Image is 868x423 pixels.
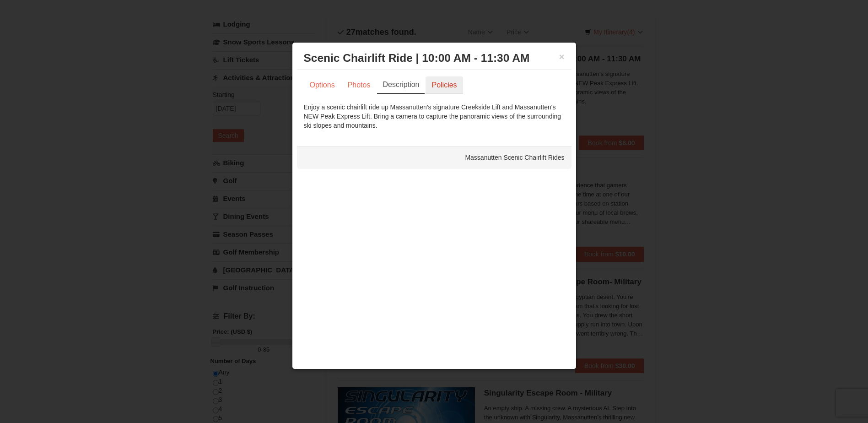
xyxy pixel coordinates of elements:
[304,103,565,130] div: Enjoy a scenic chairlift ride up Massanutten’s signature Creekside Lift and Massanutten's NEW Pea...
[304,51,565,65] h3: Scenic Chairlift Ride | 10:00 AM - 11:30 AM
[377,76,425,94] a: Description
[559,52,565,61] button: ×
[297,146,571,169] div: Massanutten Scenic Chairlift Rides
[342,76,377,94] a: Photos
[426,76,463,94] a: Policies
[304,76,341,94] a: Options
